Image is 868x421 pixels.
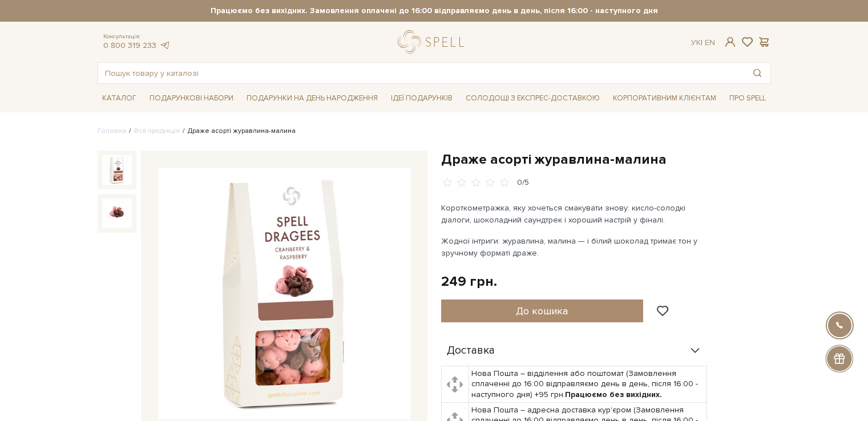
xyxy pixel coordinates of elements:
[691,38,715,48] div: Ук
[98,63,744,83] input: Пошук товару у каталозі
[441,273,497,290] div: 249 грн.
[516,305,568,317] span: До кошика
[608,90,721,107] a: Корпоративним клієнтам
[705,38,715,47] a: En
[242,90,382,107] a: Подарунки на День народження
[441,299,644,322] button: До кошика
[145,90,238,107] a: Подарункові набори
[134,127,180,135] a: Вся продукція
[447,346,495,356] span: Доставка
[441,235,709,259] p: Жодної інтриги: журавлина, малина — і білий шоколад тримає тон у зручному форматі драже.
[565,390,662,399] b: Працюємо без вихідних.
[386,90,457,107] a: Ідеї подарунків
[102,199,132,228] img: Драже асорті журавлина-малина
[98,127,126,135] a: Головна
[98,6,771,16] strong: Працюємо без вихідних. Замовлення оплачені до 16:00 відправляємо день в день, після 16:00 - насту...
[103,33,171,41] span: Консультація:
[441,151,771,168] h1: Драже асорті журавлина-малина
[701,38,703,47] span: |
[469,366,706,403] td: Нова Пошта – відділення або поштомат (Замовлення сплаченні до 16:00 відправляємо день в день, піс...
[158,168,410,420] img: Драже асорті журавлина-малина
[103,41,156,50] a: 0 800 319 233
[744,63,770,83] button: Пошук товару у каталозі
[441,202,709,226] p: Короткометражка, яку хочеться смакувати знову: кисло-солодкі діалоги, шоколадний саундтрек і хоро...
[725,90,770,107] a: Про Spell
[461,88,604,108] a: Солодощі з експрес-доставкою
[180,126,296,136] li: Драже асорті журавлина-малина
[517,177,529,188] div: 0/5
[159,41,171,50] a: telegram
[398,30,469,54] a: logo
[102,155,132,185] img: Драже асорті журавлина-малина
[98,90,141,107] a: Каталог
